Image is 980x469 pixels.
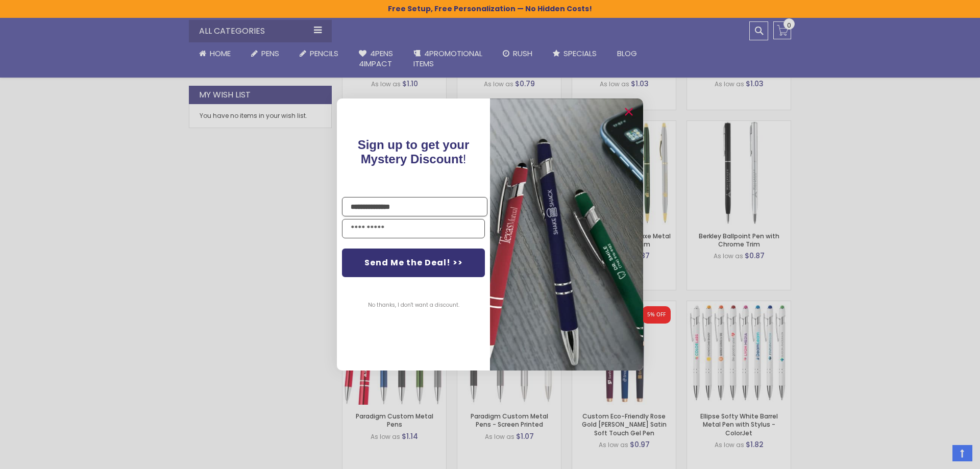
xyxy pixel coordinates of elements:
[342,249,485,277] button: Send Me the Deal! >>
[490,98,643,371] img: pop-up-image
[896,441,980,469] iframe: Google Customer Reviews
[621,104,637,120] button: Close dialog
[358,138,470,166] span: Sign up to get your Mystery Discount
[363,292,464,318] button: No thanks, I don't want a discount.
[358,138,470,166] span: !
